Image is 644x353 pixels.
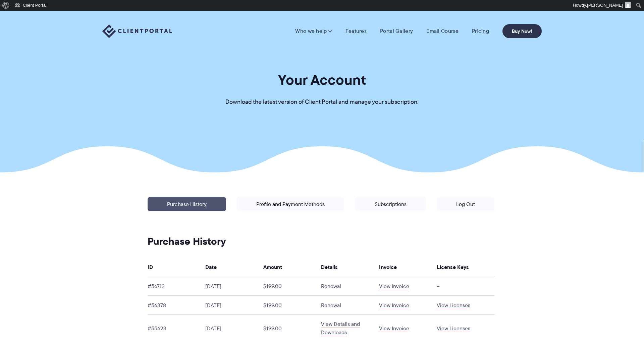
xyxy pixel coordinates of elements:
td: [DATE] [205,296,263,314]
p: Download the latest version of Client Portal and manage your subscription. [225,97,419,107]
p: | | | [142,192,500,240]
th: ID [148,257,206,277]
a: Who we help [295,28,332,34]
a: View Licenses [437,325,470,332]
td: [DATE] [205,277,263,296]
span: $199.00 [263,301,282,309]
h2: Purchase History [148,235,495,248]
td: [DATE] [205,314,263,342]
a: Buy Now! [502,24,542,38]
a: View Invoice [379,301,409,309]
a: View Licenses [437,301,470,309]
span: Renewal [321,282,341,290]
a: Email Course [426,28,459,34]
td: #56713 [148,277,206,296]
span: Renewal [321,301,341,309]
span: [PERSON_NAME] [587,3,623,8]
span: $199.00 [263,325,282,332]
a: Log Out [437,197,494,211]
a: Pricing [472,28,489,34]
h1: Your Account [278,71,366,89]
th: Date [205,257,263,277]
th: Amount [263,257,321,277]
a: Purchase History [148,197,226,211]
a: Subscriptions [355,197,426,211]
a: Features [345,28,367,34]
td: – [437,277,495,296]
th: Invoice [379,257,437,277]
td: #55623 [148,314,206,342]
span: $199.00 [263,282,282,290]
a: View Details and Downloads [321,320,360,336]
a: View Invoice [379,282,409,290]
th: License Keys [437,257,495,277]
a: Profile and Payment Methods [237,197,344,211]
a: View Invoice [379,325,409,332]
th: Details [321,257,379,277]
a: Portal Gallery [380,28,413,34]
td: #56378 [148,296,206,314]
